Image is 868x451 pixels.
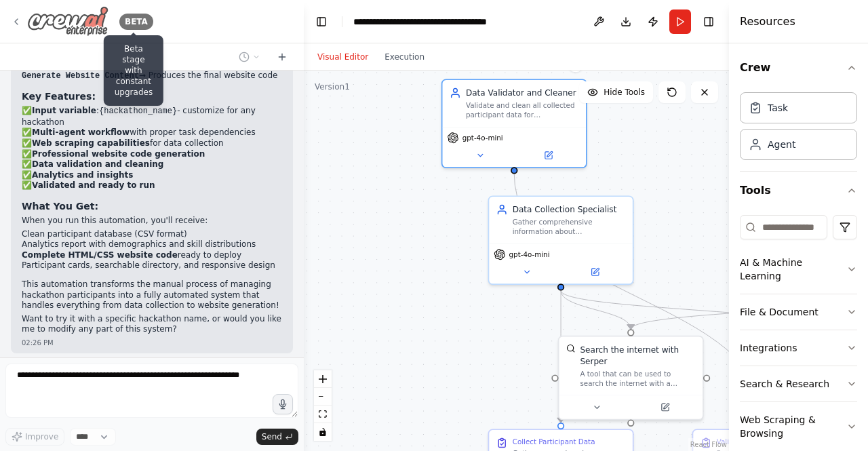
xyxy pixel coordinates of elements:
button: Hide Tools [579,81,653,103]
button: Open in side panel [515,149,581,163]
p: This automation transforms the manual process of managing hackathon participants into a fully aut... [22,279,282,311]
button: Tools [740,172,857,210]
li: ✅ [22,149,282,160]
div: 02:26 PM [22,338,282,348]
div: Version 1 [315,81,350,92]
strong: Complete HTML/CSS website code [22,250,178,260]
div: Search the internet with Serper [580,344,695,367]
span: Hide Tools [604,87,645,98]
button: zoom in [314,370,332,388]
button: Visual Editor [309,49,376,65]
code: Generate Website Content [22,71,139,81]
div: Crew [740,87,857,171]
li: ✅ [22,180,282,191]
button: Send [256,429,298,445]
button: Switch to previous chat [233,49,266,65]
div: SerperDevToolSearch the internet with SerperA tool that can be used to search the internet with a... [558,336,704,420]
button: Search & Research [740,366,857,401]
button: fit view [314,406,332,423]
li: ✅ for data collection [22,138,282,149]
button: zoom out [314,388,332,406]
div: A tool that can be used to search the internet with a search_query. Supports different search typ... [580,370,695,389]
button: Open in side panel [562,265,628,279]
strong: Multi-agent workflow [32,128,130,137]
strong: Analytics and insights [32,170,133,180]
strong: Key Features: [22,91,96,102]
button: File & Document [740,294,857,330]
li: ✅ [22,159,282,170]
button: Execution [376,49,433,65]
button: toggle interactivity [314,423,332,441]
g: Edge from 0fb2fc2d-5d09-4123-96c7-329bcaac3a60 to c75090e0-f1e2-4b6a-b1e5-082265fab3f1 [555,290,829,329]
li: ✅ : - customize for any hackathon [22,106,282,128]
span: gpt-4o-mini [462,133,503,142]
p: Want to try it with a specific hackathon name, or would you like me to modify any part of this sy... [22,314,282,335]
strong: Validated and ready to run [32,180,155,190]
button: AI & Machine Learning [740,245,857,294]
div: BETA [119,14,153,30]
li: → Produces the final website code [22,71,282,82]
button: Delete node [567,55,585,73]
h4: Resources [740,14,795,30]
div: Data Validator and CleanerValidate and clean all collected participant data for {hackathon_name},... [441,79,587,168]
button: Crew [740,49,857,87]
button: Hide left sidebar [312,12,331,31]
img: Logo [27,6,108,37]
div: Data Collection Specialist [513,203,626,215]
div: Validate and Clean Data [717,437,802,446]
div: Collect Participant Data [513,437,595,446]
g: Edge from 0fb2fc2d-5d09-4123-96c7-329bcaac3a60 to 999bd0d3-38b2-4e6b-a2d1-ccedb117a67e [555,290,566,423]
nav: breadcrumb [353,15,506,28]
span: Improve [25,431,58,442]
li: ✅ [22,170,282,181]
g: Edge from 0fb2fc2d-5d09-4123-96c7-329bcaac3a60 to f2aa992f-fc22-4322-b48c-d5a8193635fa [555,290,636,329]
button: Web Scraping & Browsing [740,402,857,451]
button: Hide right sidebar [699,12,718,31]
img: SerperDevTool [566,344,576,353]
g: Edge from 56406bdf-ddd5-4ff0-a7cb-598cb5914b09 to c90f3672-927c-4328-8b9f-ad93991c37f3 [509,174,771,423]
strong: Data validation and cleaning [32,159,163,169]
li: ✅ with proper task dependencies [22,128,282,138]
li: Analytics report with demographics and skill distributions [22,239,282,250]
div: Data Collection SpecialistGather comprehensive information about {hackathon_name} participants fr... [488,195,634,285]
div: Validate and clean all collected participant data for {hackathon_name}, ensuring accuracy, comple... [466,101,579,120]
strong: What You Get: [22,201,98,212]
button: Click to speak your automation idea [273,394,293,414]
li: Clean participant database (CSV format) [22,229,282,240]
button: Start a new chat [271,49,293,65]
button: Improve [5,428,64,446]
code: {hackathon_name} [99,106,177,116]
div: Data Validator and Cleaner [466,87,579,98]
li: ready to deploy [22,250,282,261]
div: Gather comprehensive information about {hackathon_name} participants from multiple sources includ... [513,218,626,237]
strong: Input variable [32,106,96,115]
strong: Professional website code generation [32,149,205,159]
div: Agent [768,138,795,151]
div: Task [768,101,788,115]
strong: Web scraping capabilities [32,138,150,148]
div: Beta stage with constant upgrades [115,43,153,98]
span: Send [262,431,282,442]
span: gpt-4o-mini [509,250,550,259]
a: React Flow attribution [690,441,727,448]
p: When you run this automation, you'll receive: [22,216,282,227]
div: React Flow controls [314,370,332,441]
button: Integrations [740,330,857,366]
li: Participant cards, searchable directory, and responsive design [22,260,282,271]
button: Open in side panel [632,400,698,414]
